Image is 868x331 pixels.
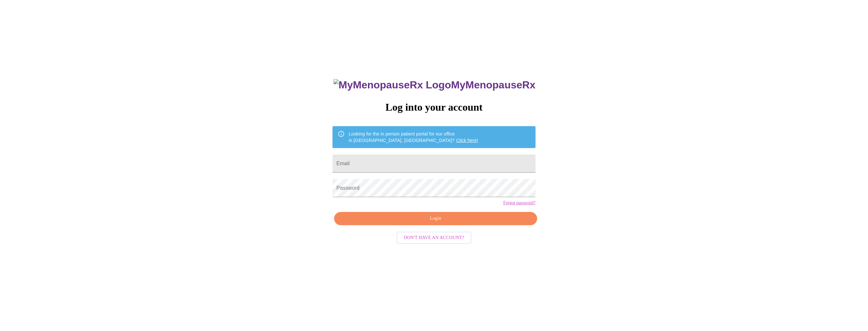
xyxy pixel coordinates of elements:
[342,215,529,223] span: Login
[333,79,536,91] h3: MyMenopauseRx
[333,79,451,91] img: MyMenopauseRx Logo
[397,232,471,244] button: Don't have an account?
[503,200,536,206] a: Forgot password?
[334,212,537,225] button: Login
[332,101,535,113] h3: Log into your account
[456,138,478,143] a: Click here!
[395,235,473,240] a: Don't have an account?
[404,234,464,242] span: Don't have an account?
[349,128,478,146] div: Looking for the in person patient portal for our office in [GEOGRAPHIC_DATA], [GEOGRAPHIC_DATA]?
